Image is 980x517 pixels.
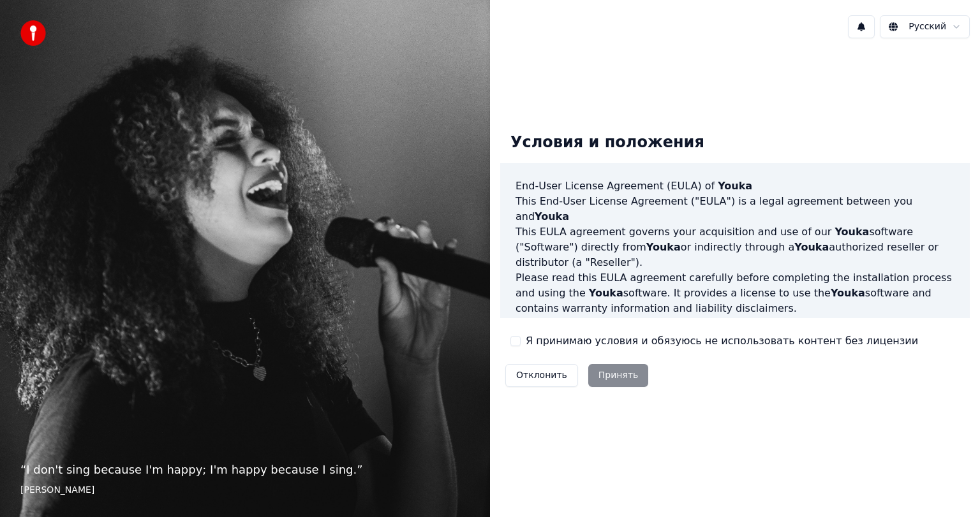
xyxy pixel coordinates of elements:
[535,210,569,222] span: Youka
[516,194,954,224] p: This End-User License Agreement ("EULA") is a legal agreement between you and
[835,226,869,238] span: Youka
[718,180,752,192] span: Youka
[20,20,46,46] img: youka
[526,333,918,349] label: Я принимаю условия и обязуюсь не использовать контент без лицензии
[516,270,954,316] p: Please read this EULA agreement carefully before completing the installation process and using th...
[697,317,731,330] span: Youka
[794,241,829,253] span: Youka
[20,484,470,497] footer: [PERSON_NAME]
[831,287,865,299] span: Youka
[646,241,681,253] span: Youka
[516,316,954,377] p: If you register for a free trial of the software, this EULA agreement will also govern that trial...
[20,461,470,479] p: “ I don't sing because I'm happy; I'm happy because I sing. ”
[516,178,954,194] h3: End-User License Agreement (EULA) of
[589,287,623,299] span: Youka
[505,364,578,387] button: Отклонить
[516,224,954,270] p: This EULA agreement governs your acquisition and use of our software ("Software") directly from o...
[500,122,715,163] div: Условия и положения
